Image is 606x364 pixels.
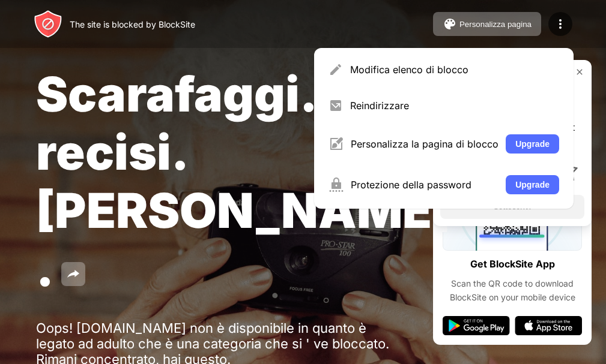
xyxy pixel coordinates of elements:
[506,175,559,194] button: Upgrade
[433,12,541,36] button: Personalizza pagina
[351,179,498,191] div: Protezione della password
[350,100,559,112] div: Reindirizzare
[350,64,559,76] div: Modifica elenco di blocco
[443,17,457,31] img: pallet.svg
[553,17,568,31] img: menu-icon.svg
[506,134,559,154] button: Upgrade
[329,178,344,192] img: menu-password.svg
[575,67,584,77] img: rate-us-close.svg
[66,267,80,281] img: share.svg
[36,65,450,297] span: Scarafaggi. Arti recisi. [PERSON_NAME].
[329,137,344,151] img: menu-customize.svg
[329,62,343,77] img: menu-pencil.svg
[70,19,195,29] div: The site is blocked by BlockSite
[459,20,532,29] div: Personalizza pagina
[34,10,62,38] img: header-logo.svg
[329,98,343,113] img: menu-redirect.svg
[351,138,498,150] div: Personalizza la pagina di blocco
